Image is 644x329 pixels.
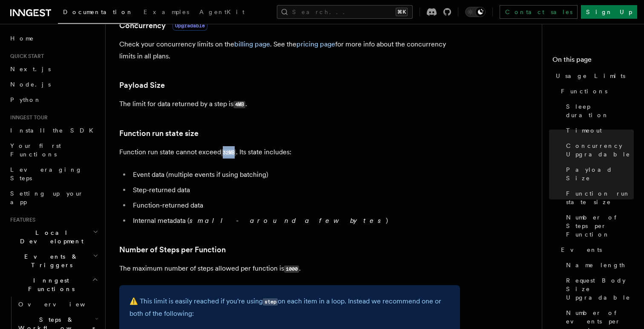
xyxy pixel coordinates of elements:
[10,34,34,43] span: Home
[119,263,460,275] p: The maximum number of steps allowed per function is .
[558,84,634,99] a: Functions
[194,3,250,23] a: AgentKit
[234,40,270,48] a: billing page
[556,72,625,80] span: Usage Limits
[138,3,194,23] a: Examples
[10,127,98,134] span: Install the SDK
[566,165,634,182] span: Payload Size
[144,9,189,15] span: Examples
[561,245,602,254] span: Events
[7,61,100,77] a: Next.js
[563,138,634,162] a: Concurrency Upgradable
[172,20,207,31] span: Upgradable
[566,126,602,135] span: Timeout
[7,114,48,121] span: Inngest tour
[10,96,41,103] span: Python
[7,31,100,46] a: Home
[7,186,100,210] a: Setting up your app
[10,166,82,182] span: Leveraging Steps
[7,53,44,60] span: Quick start
[566,189,634,206] span: Function run state size
[233,101,245,108] code: 4MB
[566,276,634,302] span: Request Body Size Upgradable
[119,20,207,32] a: ConcurrencyUpgradable
[558,242,634,257] a: Events
[130,169,460,181] li: Event data (multiple events if using batching)
[7,228,93,245] span: Local Development
[7,138,100,162] a: Your first Functions
[129,295,450,320] p: ⚠️ This limit is easily reached if you're using on each item in a loop. Instead we recommend one ...
[7,273,100,297] button: Inngest Functions
[199,9,244,15] span: AgentKit
[7,162,100,186] a: Leveraging Steps
[15,297,100,312] a: Overview
[119,38,460,62] p: Check your concurrency limits on the . See the for more info about the concurrency limits in all ...
[552,55,634,68] h4: On this page
[119,79,165,91] a: Payload Size
[130,184,460,196] li: Step-returned data
[119,98,460,110] p: The limit for data returned by a step is .
[7,77,100,92] a: Node.js
[563,257,634,273] a: Name length
[7,123,100,138] a: Install the SDK
[561,87,607,95] span: Functions
[566,102,634,119] span: Sleep duration
[563,186,634,210] a: Function run state size
[563,99,634,123] a: Sleep duration
[119,244,226,256] a: Number of Steps per Function
[563,273,634,305] a: Request Body Size Upgradable
[10,190,83,205] span: Setting up your app
[10,66,51,72] span: Next.js
[7,225,100,249] button: Local Development
[7,92,100,107] a: Python
[130,215,460,227] li: Internal metadata ( )
[18,301,106,308] span: Overview
[563,210,634,242] a: Number of Steps per Function
[63,9,133,15] span: Documentation
[130,199,460,211] li: Function-returned data
[500,5,578,19] a: Contact sales
[58,3,138,24] a: Documentation
[119,146,460,159] p: Function run state cannot exceed . Its state includes:
[465,7,486,17] button: Toggle dark mode
[296,40,335,48] a: pricing page
[10,142,61,158] span: Your first Functions
[284,266,299,273] code: 1000
[263,298,278,306] code: step
[221,149,236,156] code: 32MB
[190,216,386,225] em: small - around a few bytes
[10,81,51,88] span: Node.js
[396,8,408,16] kbd: ⌘K
[563,123,634,138] a: Timeout
[566,213,634,239] span: Number of Steps per Function
[566,141,634,159] span: Concurrency Upgradable
[7,249,100,273] button: Events & Triggers
[7,216,35,223] span: Features
[277,5,413,19] button: Search...⌘K
[581,5,637,19] a: Sign Up
[7,252,93,269] span: Events & Triggers
[119,127,198,139] a: Function run state size
[566,261,626,269] span: Name length
[563,162,634,186] a: Payload Size
[552,68,634,84] a: Usage Limits
[7,276,92,293] span: Inngest Functions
